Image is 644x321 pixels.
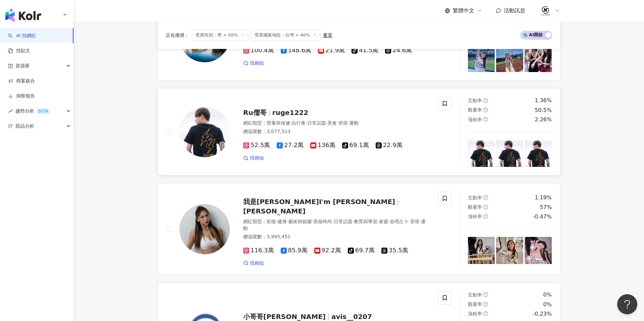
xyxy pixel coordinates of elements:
span: 藝術與娛樂 [288,219,312,224]
span: · [290,120,291,126]
span: 互動率 [468,195,482,200]
div: 重置 [323,33,332,38]
span: 互動率 [468,98,482,103]
span: 競品分析 [15,119,34,134]
span: 彩妝 [267,219,276,224]
a: searchAI 找網紅 [8,33,36,39]
span: 觀看率 [468,107,482,113]
img: post-image [468,140,495,167]
div: 網紅類型 ： [243,120,430,127]
span: 受眾國家地區：台灣 > 46% [251,29,320,41]
span: · [332,219,333,224]
img: KOL Avatar [179,107,230,157]
span: 觀看率 [468,302,482,307]
span: 52.5萬 [243,142,270,149]
span: 69.1萬 [342,142,369,149]
span: question-circle [483,117,488,122]
span: question-circle [483,98,488,103]
img: post-image [468,45,495,72]
img: post-image [496,140,523,167]
span: 繁體中文 [453,7,474,14]
div: 1.19% [535,194,552,201]
div: 57% [540,204,552,211]
span: 21.9萬 [318,47,345,54]
span: 互動率 [468,292,482,298]
span: 教育與學習 [354,219,377,224]
span: 自行車 [291,120,306,126]
img: logo [5,9,41,22]
span: question-circle [483,195,488,200]
img: post-image [468,237,495,264]
span: 我是[PERSON_NAME]I'm [PERSON_NAME] [243,198,395,206]
div: -0.47% [533,213,552,220]
span: 92.2萬 [314,247,341,254]
img: post-image [496,45,523,72]
span: rise [8,109,13,114]
span: 漲粉率 [468,311,482,316]
span: 找相似 [250,260,264,267]
span: 趨勢分析 [15,104,51,119]
div: 2.26% [535,116,552,123]
span: 美妝時尚 [313,219,332,224]
div: BETA [36,108,51,115]
span: question-circle [483,108,488,112]
span: · [287,219,288,224]
span: 觀看率 [468,204,482,210]
span: [PERSON_NAME] [243,207,306,215]
div: 1.36% [535,97,552,104]
span: 正在搜尋 ： [166,33,189,38]
span: 24.6萬 [385,47,412,54]
a: 找相似 [243,155,264,162]
a: 找相似 [243,260,264,267]
div: 50.5% [535,107,552,114]
span: 漲粉率 [468,117,482,122]
a: 洞察報告 [8,93,35,100]
span: question-circle [483,302,488,307]
span: 健身 [277,219,287,224]
span: 運動 [243,219,426,231]
span: 日常話題 [307,120,326,126]
div: 網紅類型 ： [243,218,430,232]
span: · [276,219,277,224]
span: ruge1222 [272,109,309,117]
span: 家庭 [379,219,388,224]
span: · [337,120,338,126]
span: question-circle [483,311,488,316]
span: 136萬 [310,142,335,149]
a: 找相似 [243,60,264,67]
img: post-image [525,45,552,72]
span: 22.9萬 [376,142,402,149]
img: post-image [496,237,523,264]
a: KOL AvatarRu儒哥ruge1222網紅類型：營養與保健·自行車·日常話題·美食·穿搭·運動總追蹤數：3,077,51352.5萬27.2萬136萬69.1萬22.9萬找相似互動率que... [158,88,560,175]
div: 總追蹤數 ： 3,077,513 [243,128,430,135]
span: 美食 [327,120,337,126]
span: 35.5萬 [381,247,408,254]
span: avis__0207 [331,313,372,321]
span: 41.5萬 [352,47,378,54]
div: 0% [543,291,552,299]
img: 02.jpeg [539,4,552,17]
span: 營養與保健 [267,120,290,126]
div: 總追蹤數 ： 3,995,451 [243,234,430,240]
span: · [409,219,410,224]
img: KOL Avatar [179,204,230,254]
span: Ru儒哥 [243,109,267,117]
span: · [326,120,327,126]
span: · [353,219,354,224]
span: 資源庫 [15,58,30,73]
span: 69.7萬 [348,247,375,254]
span: 運動 [349,120,359,126]
span: 找相似 [250,60,264,67]
span: 找相似 [250,155,264,162]
span: 受眾性別：男 > 50% [192,29,248,41]
span: 116.3萬 [243,247,274,254]
img: post-image [525,140,552,167]
span: question-circle [483,214,488,219]
a: 商案媒合 [8,78,35,84]
span: 穿搭 [410,219,420,224]
span: 日常話題 [334,219,353,224]
iframe: Help Scout Beacon - Open [617,294,637,314]
div: -0.23% [533,310,552,318]
span: 穿搭 [338,120,348,126]
span: 命理占卜 [390,219,409,224]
